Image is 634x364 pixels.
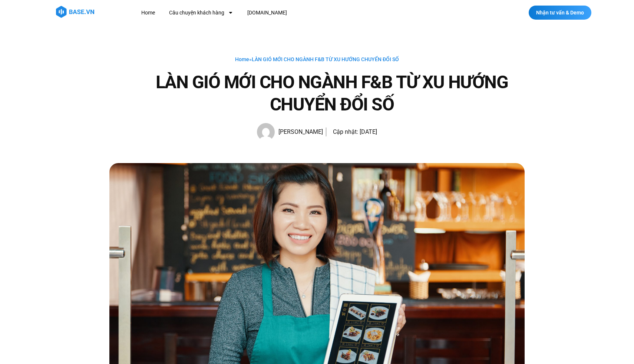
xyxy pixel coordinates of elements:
span: Cập nhật: [333,128,358,135]
time: [DATE] [360,128,377,135]
a: [DOMAIN_NAME] [242,6,293,20]
img: Picture of Hạnh Hoàng [257,123,275,141]
span: [PERSON_NAME] [275,127,323,137]
span: Nhận tư vấn & Demo [536,10,584,15]
a: Home [235,56,249,62]
a: Câu chuyện khách hàng [164,6,239,20]
a: Picture of Hạnh Hoàng [PERSON_NAME] [257,123,323,141]
span: » [235,56,399,62]
nav: Menu [136,6,423,20]
span: LÀN GIÓ MỚI CHO NGÀNH F&B TỪ XU HƯỚNG CHUYỂN ĐỔI SỐ [252,56,399,62]
h1: LÀN GIÓ MỚI CHO NGÀNH F&B TỪ XU HƯỚNG CHUYỂN ĐỔI SỐ [139,71,525,116]
a: Home [136,6,161,20]
a: Nhận tư vấn & Demo [529,6,591,20]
